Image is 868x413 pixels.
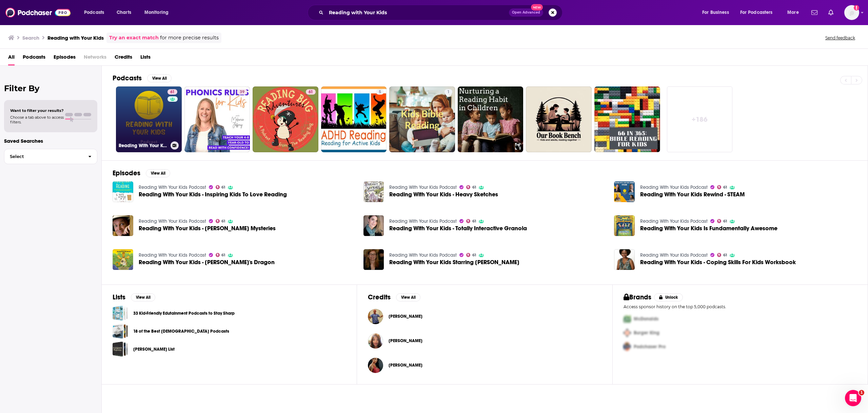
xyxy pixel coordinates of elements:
img: Reading With Your Kids - Alfred's Dragon [113,249,133,270]
a: Episodes [54,52,76,65]
span: Reading With Your Kids - [PERSON_NAME] Mysteries [139,225,276,231]
iframe: Intercom live chat [845,390,861,406]
a: Reading With Your Kids Is Fundamentally Awesome [640,225,777,231]
a: Show notifications dropdown [809,7,820,18]
img: Reading With Your Kids - Totally Interactive Granola [363,215,384,236]
a: Reading With Your Kids Podcast [139,252,206,258]
a: Reading With Your Kids - Inspiring Kids To Love Reading [139,192,287,197]
span: Open Advanced [512,11,540,14]
img: Reading With Your Kids - Heavy Sketches [363,181,384,202]
button: View All [146,169,170,177]
a: 1 [389,86,455,152]
div: Search podcasts, credits, & more... [314,5,569,20]
span: New [531,4,543,11]
img: Third Pro Logo [621,340,634,354]
img: Podchaser - Follow, Share and Rate Podcasts [5,6,71,19]
a: 1 [445,89,452,95]
span: Monitoring [144,8,169,17]
span: Select [4,154,83,159]
a: Reading With Your Kids Podcast [139,184,206,190]
a: 61 [717,253,727,257]
span: 61 [221,220,225,223]
button: open menu [79,7,113,18]
span: 1 [447,89,450,96]
button: Send feedback [823,35,857,41]
button: open menu [783,7,807,18]
img: Reading With Your Kids Rewind - STEAM [614,181,635,202]
a: 61 [717,185,727,189]
img: Reading With Your Kids - Inspiring Kids To Love Reading [113,181,133,202]
a: 5 [376,89,384,95]
a: Reading With Your Kids - Totally Interactive Granola [389,225,527,231]
a: Show notifications dropdown [826,7,836,18]
h2: Podcasts [113,74,142,82]
span: 61 [309,89,313,96]
span: [PERSON_NAME] [389,314,422,319]
a: Reading With Your Kids Podcast [389,252,457,258]
span: 61 [221,186,225,189]
a: Reading With Your Kids Podcast [640,252,708,258]
a: Jed Doherty [389,314,422,319]
h2: Filter By [4,83,97,93]
img: First Pro Logo [621,312,634,326]
a: Charts [112,7,135,18]
a: Credits [115,52,132,65]
a: Reading With Your Kids Podcast [389,184,457,190]
span: More [787,8,799,17]
img: Reading With Your Kids Is Fundamentally Awesome [614,215,635,236]
span: 61 [723,220,727,223]
img: Catherine Hernandez [368,358,383,373]
a: 61 [466,253,476,257]
button: View All [396,293,420,301]
a: Reading With Your Kids Podcast [389,218,457,224]
a: Catherine Hernandez [389,362,422,368]
h2: Credits [368,293,391,301]
a: Reading With Your Kids - Coping Skills For Kids Worksbook [640,259,796,265]
span: 61 [472,186,476,189]
h3: Reading with Your Kids [47,35,104,41]
a: 18 of the Best Christian Podcasts [113,323,128,339]
p: Saved Searches [4,138,97,144]
span: 61 [472,220,476,223]
span: Reading With Your Kids Starring [PERSON_NAME] [389,259,519,265]
p: Access sponsor history on the top 5,000 podcasts. [624,304,857,309]
span: McDonalds [634,316,658,322]
h3: Reading With Your Kids Podcast [119,143,168,149]
a: PodcastsView All [113,74,172,82]
span: Networks [84,52,106,65]
a: EpisodesView All [113,169,170,177]
a: 61 [466,219,476,223]
button: open menu [697,7,737,18]
a: 61 [717,219,727,223]
a: Reading With Your Kids Podcast [640,218,708,224]
a: 61 [466,185,476,189]
a: [PERSON_NAME] List [133,346,175,353]
span: Reading With Your Kids Rewind - STEAM [640,192,745,197]
span: Podchaser Pro [634,344,666,350]
a: 18 of the Best [DEMOGRAPHIC_DATA] Podcasts [133,328,229,335]
span: Burger King [634,330,659,336]
a: Evette Davis [368,333,383,349]
input: Search podcasts, credits, & more... [326,7,509,18]
a: Reading With Your Kids - Heavy Sketches [389,192,498,197]
span: 61 [723,186,727,189]
a: Reading With Your Kids Podcast [139,218,206,224]
span: Podcasts [84,8,104,17]
a: 61 [167,89,177,95]
img: Reading With Your Kids - Phyllis Wong Mysteries [113,215,133,236]
img: User Profile [844,5,859,20]
a: Reading With Your Kids - Coping Skills For Kids Worksbook [614,249,635,270]
span: [PERSON_NAME] [389,362,422,368]
h2: Lists [113,293,125,301]
a: 61 [216,219,225,223]
button: Select [4,149,97,164]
